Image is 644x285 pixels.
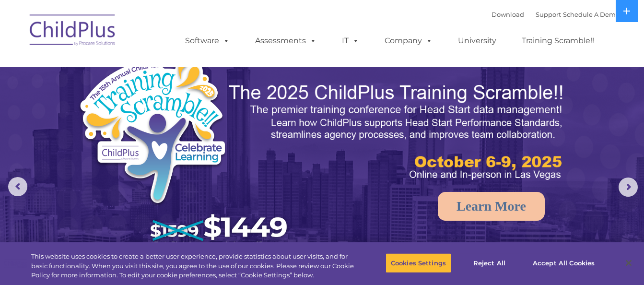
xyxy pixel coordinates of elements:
[459,253,519,273] button: Reject All
[492,11,524,18] a: Download
[176,31,239,50] a: Software
[31,252,354,280] div: This website uses cookies to create a better user experience, provide statistics about user visit...
[246,31,326,50] a: Assessments
[448,31,506,50] a: University
[386,253,451,273] button: Cookies Settings
[25,8,121,56] img: ChildPlus by Procare Solutions
[563,11,620,18] a: Schedule A Demo
[512,31,604,50] a: Training Scramble!!
[492,11,620,18] font: |
[332,31,369,50] a: IT
[618,252,639,273] button: Close
[527,253,600,273] button: Accept All Cookies
[536,11,561,18] a: Support
[438,192,545,221] a: Learn More
[375,31,442,50] a: Company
